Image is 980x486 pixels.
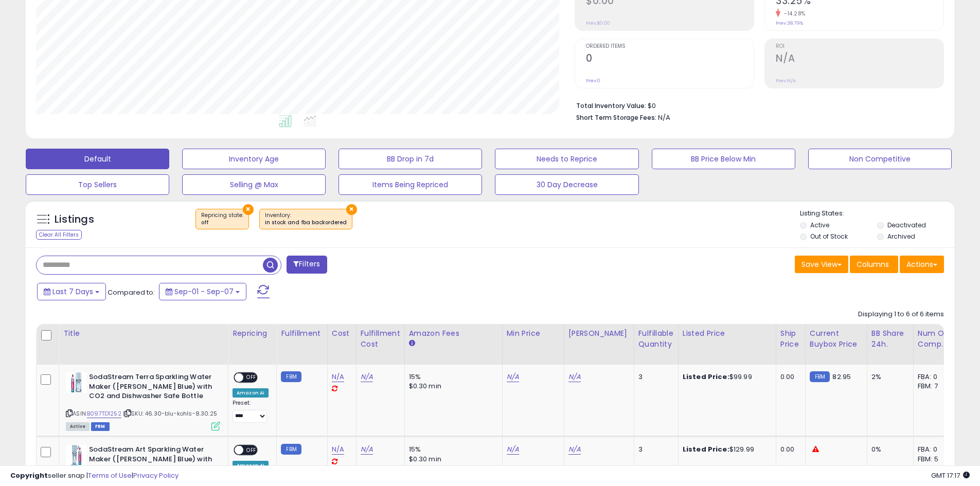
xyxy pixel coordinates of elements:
[800,209,954,219] p: Listing States:
[287,256,327,274] button: Filters
[89,372,214,404] b: SodaStream Terra Sparkling Water Maker ([PERSON_NAME] Blue) with CO2 and Dishwasher Safe Bottle
[338,149,482,169] button: BB Drop in 7d
[638,372,670,382] div: 3
[233,400,269,423] div: Preset:
[810,371,830,382] small: FBM
[233,328,272,339] div: Repricing
[568,328,630,339] div: [PERSON_NAME]
[776,44,943,49] span: ROI
[346,204,357,215] button: ×
[568,444,581,455] a: N/A
[233,388,269,398] div: Amazon AI
[159,283,246,300] button: Sep-01 - Sep-07
[265,211,347,227] span: Inventory :
[832,372,851,382] span: 82.95
[576,99,936,111] li: $0
[409,339,415,348] small: Amazon Fees.
[850,256,898,273] button: Columns
[568,372,581,382] a: N/A
[810,232,848,241] label: Out of Stock
[361,444,373,455] a: N/A
[409,372,494,382] div: 15%
[586,52,754,66] h2: 0
[88,471,132,480] a: Terms of Use
[89,445,214,476] b: SodaStream Art Sparkling Water Maker ([PERSON_NAME] Blue) with CO2 and Dishwasher Safe Bottle
[10,471,179,481] div: seller snap | |
[361,372,373,382] a: N/A
[243,446,260,455] span: OFF
[586,20,610,26] small: Prev: $0.00
[55,212,94,227] h5: Listings
[576,113,656,122] b: Short Term Storage Fees:
[108,287,155,297] span: Compared to:
[201,219,243,226] div: off
[52,286,93,297] span: Last 7 Days
[63,328,224,339] div: Title
[652,149,795,169] button: BB Price Below Min
[332,372,344,382] a: N/A
[887,221,926,229] label: Deactivated
[918,455,952,464] div: FBM: 5
[332,444,344,455] a: N/A
[409,445,494,454] div: 15%
[182,174,326,195] button: Selling @ Max
[638,445,670,454] div: 3
[931,471,970,480] span: 2025-09-15 17:17 GMT
[858,310,944,319] div: Displaying 1 to 6 of 6 items
[37,283,106,300] button: Last 7 Days
[495,149,638,169] button: Needs to Reprice
[810,221,829,229] label: Active
[810,328,863,350] div: Current Buybox Price
[26,149,169,169] button: Default
[808,149,952,169] button: Non Competitive
[507,444,519,455] a: N/A
[900,256,944,273] button: Actions
[26,174,169,195] button: Top Sellers
[66,445,86,465] img: 41uppGleTML._SL40_.jpg
[795,256,848,273] button: Save View
[887,232,915,241] label: Archived
[507,372,519,382] a: N/A
[586,78,600,84] small: Prev: 0
[780,10,806,17] small: -14.28%
[871,328,909,350] div: BB Share 24h.
[409,455,494,464] div: $0.30 min
[91,422,110,431] span: FBM
[66,372,220,429] div: ASIN:
[871,445,905,454] div: 0%
[243,204,254,215] button: ×
[776,20,803,26] small: Prev: 38.79%
[281,371,301,382] small: FBM
[133,471,179,480] a: Privacy Policy
[918,372,952,382] div: FBA: 0
[918,445,952,454] div: FBA: 0
[243,373,260,382] span: OFF
[495,174,638,195] button: 30 Day Decrease
[776,78,796,84] small: Prev: N/A
[683,372,729,382] b: Listed Price:
[174,286,234,297] span: Sep-01 - Sep-07
[780,445,797,454] div: 0.00
[281,444,301,455] small: FBM
[776,52,943,66] h2: N/A
[66,372,86,393] img: 41BuR3Sk8HL._SL40_.jpg
[361,328,400,350] div: Fulfillment Cost
[409,328,498,339] div: Amazon Fees
[507,328,560,339] div: Min Price
[683,445,768,454] div: $129.99
[66,422,90,431] span: All listings currently available for purchase on Amazon
[182,149,326,169] button: Inventory Age
[87,409,121,418] a: B097TD1252
[658,113,670,122] span: N/A
[586,44,754,49] span: Ordered Items
[638,328,674,350] div: Fulfillable Quantity
[338,174,482,195] button: Items Being Repriced
[780,372,797,382] div: 0.00
[123,409,217,418] span: | SKU: 46.30-blu-kohls-8.30.25
[201,211,243,227] span: Repricing state :
[576,101,646,110] b: Total Inventory Value:
[10,471,48,480] strong: Copyright
[332,328,352,339] div: Cost
[871,372,905,382] div: 2%
[857,259,889,269] span: Columns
